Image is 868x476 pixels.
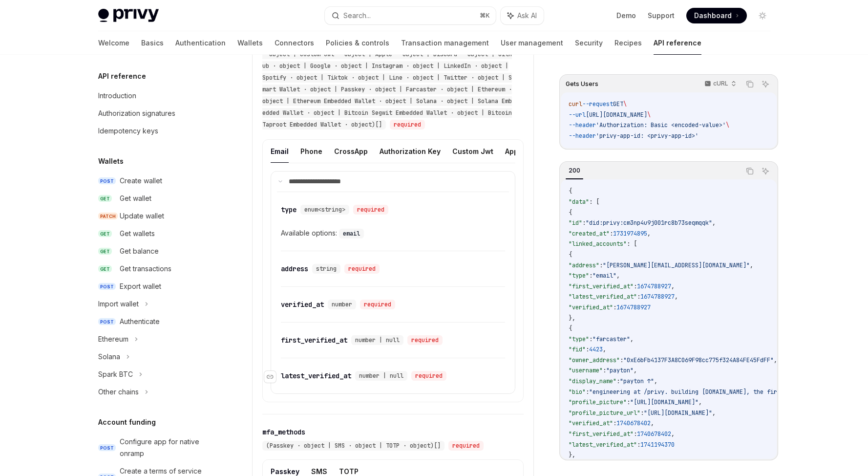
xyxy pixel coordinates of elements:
span: POST [98,444,116,452]
span: "did:privy:cm3np4u9j001rc8b73seqmqqk" [586,219,712,227]
span: "bio" [569,388,586,396]
code: email [339,229,364,238]
div: Other chains [98,386,139,398]
a: Support [648,11,675,21]
span: 1740678402 [637,430,671,438]
span: , [671,430,675,438]
h5: Account funding [98,416,156,428]
span: : [610,230,613,238]
a: Demo [616,11,636,21]
span: { [569,251,572,259]
a: Recipes [614,31,642,55]
span: , [699,398,702,406]
span: , [712,219,716,227]
span: : [637,293,640,301]
a: Transaction management [401,31,489,55]
a: GETGet transactions [90,260,215,278]
div: required [411,371,446,381]
div: required [353,205,388,215]
span: [URL][DOMAIN_NAME] [586,111,647,119]
div: Create wallet [120,175,162,187]
div: Authenticate [120,316,160,327]
a: Introduction [90,87,215,105]
span: \ [726,121,729,129]
div: verified_at [281,300,324,309]
span: "payton" [606,367,634,374]
div: Ethereum [98,333,128,345]
span: "latest_verified_at" [569,293,637,301]
span: "latest_verified_at" [569,441,637,449]
h5: Wallets [98,155,124,167]
div: Export wallet [120,281,161,292]
span: "verified_at" [569,303,613,311]
div: Search... [343,10,371,22]
span: --request [582,100,613,108]
span: , [712,409,716,417]
span: string [316,265,337,273]
span: GET [613,100,623,108]
p: cURL [713,80,728,87]
span: { [569,187,572,195]
span: enum<string> [304,206,345,214]
span: 1674788927 [616,303,651,311]
span: 1740678402 [616,419,651,427]
span: : [627,398,630,406]
span: : [599,261,603,269]
button: Search...⌘K [325,7,496,24]
span: PATCH [98,213,118,220]
span: "profile_picture" [569,398,627,406]
span: , [750,261,753,269]
div: Idempotency keys [98,125,158,137]
span: "first_verified_at" [569,282,634,290]
a: Idempotency keys [90,122,215,140]
div: required [360,300,395,309]
span: "fid" [569,346,586,353]
span: \ [623,100,627,108]
a: POSTExport wallet [90,278,215,295]
div: Configure app for native onramp [120,436,210,459]
span: --url [569,111,586,119]
h5: API reference [98,70,146,82]
div: latest_verified_at [281,371,351,381]
a: Navigate to header [264,367,281,387]
div: Get balance [120,245,159,257]
span: , [634,367,637,374]
span: : [616,377,620,385]
a: Wallets [237,31,263,55]
span: number [332,301,352,308]
div: Get wallets [120,228,155,239]
a: Authorization signatures [90,105,215,122]
span: "address" [569,261,599,269]
button: Phone [300,140,322,163]
div: Get wallet [120,193,151,204]
span: POST [98,177,116,185]
span: , [671,282,675,290]
span: : [586,346,589,353]
span: \ [647,111,651,119]
div: address [281,264,308,274]
button: cURL [699,76,741,92]
a: Basics [141,31,164,55]
button: Authorization Key [380,140,441,163]
span: "profile_picture_url" [569,409,640,417]
span: "id" [569,219,582,227]
div: Introduction [98,90,136,102]
div: Available options: [281,227,505,239]
button: Custom Jwt [452,140,493,163]
span: curl [569,100,582,108]
button: Ask AI [759,165,772,177]
a: Welcome [98,31,129,55]
span: "created_at" [569,230,610,238]
span: : [ [627,240,637,248]
span: "email" [593,272,616,280]
span: GET [98,265,112,273]
span: , [675,293,678,301]
span: 'privy-app-id: <privy-app-id>' [596,132,699,140]
span: 1741194370 [640,441,675,449]
span: (Email · object | Phone · object | CrossApp · object | Authorization Key · object | Custom Jwt · ... [262,39,512,129]
span: , [774,356,777,364]
a: POSTAuthenticate [90,313,215,330]
button: Apple [505,140,525,163]
span: GET [98,248,112,255]
span: { [569,325,572,332]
